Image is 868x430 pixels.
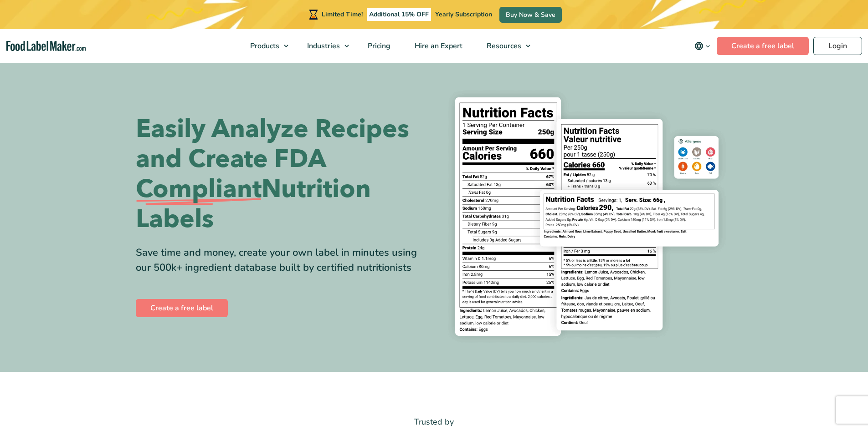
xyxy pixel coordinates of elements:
[322,10,363,19] span: Limited Time!
[356,29,401,63] a: Pricing
[412,41,463,51] span: Hire an Expert
[435,10,492,19] span: Yearly Subscription
[136,114,427,234] h1: Easily Analyze Recipes and Create FDA Nutrition Labels
[475,29,535,63] a: Resources
[499,7,562,23] a: Buy Now & Save
[247,41,280,51] span: Products
[365,41,391,51] span: Pricing
[484,41,522,51] span: Resources
[136,245,427,275] div: Save time and money, create your own label in minutes using our 500k+ ingredient database built b...
[403,29,473,63] a: Hire an Expert
[136,415,733,429] p: Trusted by
[717,37,809,55] a: Create a free label
[136,299,228,317] a: Create a free label
[813,37,862,55] a: Login
[304,41,341,51] span: Industries
[136,174,262,204] span: Compliant
[367,8,431,21] span: Additional 15% OFF
[295,29,354,63] a: Industries
[238,29,293,63] a: Products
